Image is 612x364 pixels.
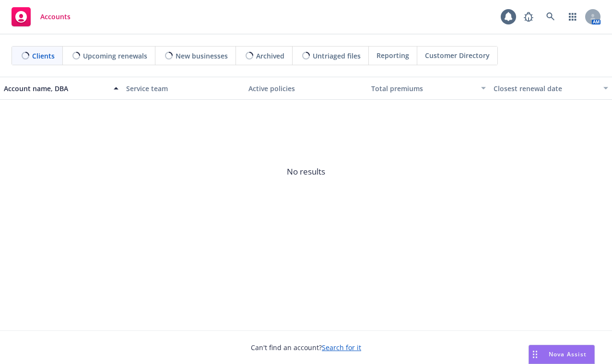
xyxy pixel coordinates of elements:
span: Reporting [377,50,409,60]
button: Nova Assist [529,345,595,364]
button: Active policies [245,77,367,100]
span: Untriaged files [313,51,361,61]
span: Nova Assist [549,350,587,358]
button: Total premiums [367,77,490,100]
button: Closest renewal date [490,77,612,100]
span: New businesses [176,51,228,61]
a: Search for it [322,343,361,352]
div: Active policies [248,83,363,94]
a: Switch app [563,7,582,26]
span: Accounts [40,13,71,21]
span: Can't find an account? [251,342,361,352]
a: Search [541,7,560,26]
div: Service team [126,83,241,94]
div: Drag to move [529,345,541,364]
a: Report a Bug [519,7,538,26]
span: Upcoming renewals [83,51,147,61]
span: Clients [32,51,55,61]
span: Customer Directory [425,50,490,60]
a: Accounts [8,3,74,30]
div: Account name, DBA [4,83,108,94]
span: Archived [256,51,284,61]
div: Total premiums [371,83,475,94]
div: Closest renewal date [494,83,598,94]
button: Service team [122,77,245,100]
